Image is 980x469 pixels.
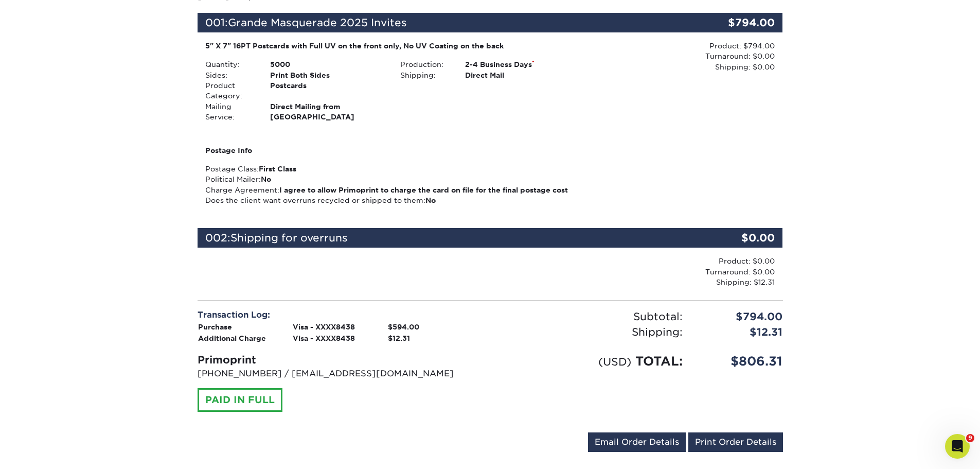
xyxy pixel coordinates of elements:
[261,174,271,184] div: No
[198,70,262,80] div: Sides:
[598,355,631,368] small: (USD)
[228,16,407,29] span: Grande Masquerade 2025 Invites
[198,388,282,412] div: PAID IN FULL
[588,432,686,452] a: Email Order Details
[262,59,393,70] div: 5000
[205,195,425,205] div: Does the client want overruns recycled or shipped to them:
[198,309,483,321] div: Transaction Log:
[690,309,791,324] div: $794.00
[205,164,259,174] div: Postage Class:
[259,164,296,174] div: First Class
[490,324,690,340] div: Shipping:
[198,352,483,368] div: Primoprint
[230,232,348,244] span: Shipping for overruns
[388,323,419,331] strong: $594.00
[198,59,262,70] div: Quantity:
[490,309,690,324] div: Subtotal:
[293,334,355,342] strong: Visa - XXXX8438
[688,432,783,452] a: Print Order Details
[393,70,457,80] div: Shipping:
[198,80,262,101] div: Product Category:
[587,256,775,287] div: Product: $0.00 Turnaround: $0.00 Shipping: $12.31
[685,13,783,32] div: $794.00
[279,185,568,195] div: I agree to allow Primoprint to charge the card on file for the final postage cost
[690,352,791,371] div: $806.31
[388,334,410,342] strong: $12.31
[262,70,393,80] div: Print Both Sides
[262,101,393,123] div: Direct Mailing from [GEOGRAPHIC_DATA]
[198,323,232,331] strong: Purchase
[198,13,685,32] div: 001:
[293,323,355,331] strong: Visa - XXXX8438
[945,434,970,459] iframe: Intercom live chat
[457,59,587,70] div: 2-4 Business Days
[205,174,261,184] div: Political Mailer:
[685,228,783,248] div: $0.00
[690,324,791,340] div: $12.31
[966,434,974,442] span: 9
[262,80,393,101] div: Postcards
[205,41,580,51] div: 5" X 7" 16PT Postcards with Full UV on the front only, No UV Coating on the back
[425,195,436,205] div: No
[205,145,580,155] div: Postage Info
[587,41,775,72] div: Product: $794.00 Turnaround: $0.00 Shipping: $0.00
[198,228,685,248] div: 002:
[205,185,279,195] div: Charge Agreement:
[198,368,483,380] p: [PHONE_NUMBER] / [EMAIL_ADDRESS][DOMAIN_NAME]
[198,101,262,123] div: Mailing Service:
[635,354,683,369] span: TOTAL:
[457,70,587,80] div: Direct Mail
[393,59,457,70] div: Production:
[198,334,266,342] strong: Additional Charge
